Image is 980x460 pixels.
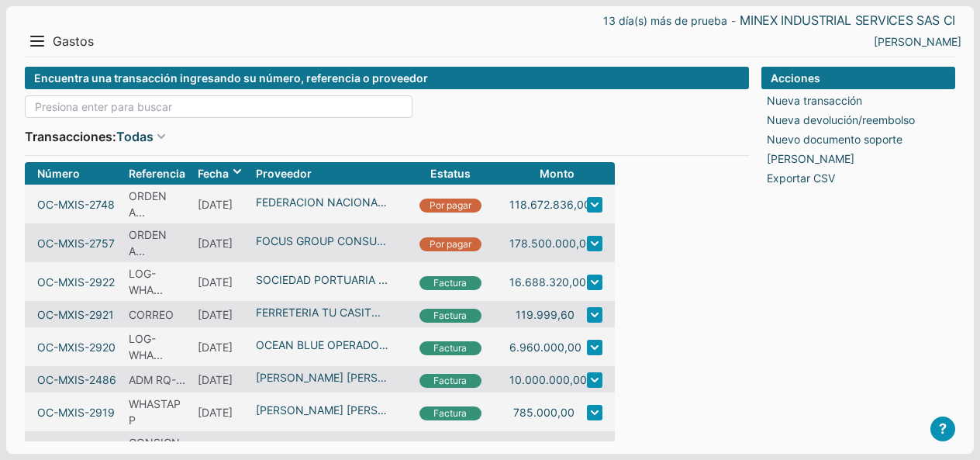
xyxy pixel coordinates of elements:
i: Factura [419,406,481,420]
a: OCEAN BLUE OPERADOR... [256,337,391,353]
a: 118.672.836,00 [509,196,591,213]
a: [PERSON_NAME] [767,150,854,167]
th: Proveedor [250,162,397,185]
a: ALEJANDRA RAMIREZ RAMIREZ [874,33,961,50]
a: 10.000.000,00 [509,372,587,388]
i: Factura [419,309,481,323]
a: Exportar CSV [767,170,835,186]
th: Estatus [397,162,503,185]
td: ADM RQ-1523 [122,366,192,393]
a: OC-MXIS-2919 [37,404,115,420]
span: Gastos [53,33,94,50]
a: OC-MXIS-2748 [37,196,115,213]
a: FOCUS GROUP CONSULT... [256,233,391,249]
input: Presiona enter para buscar [25,95,412,118]
td: [DATE] [192,366,250,393]
i: Por pagar [419,199,481,213]
td: [DATE] [192,327,250,366]
div: Encuentra una transacción ingresando su número, referencia o proveedor [25,67,749,89]
a: 6.960.000,00 [509,339,581,355]
td: [DATE] [192,301,250,327]
a: 178.500.000,00 [509,235,593,251]
a: OC-MXIS-2757 [37,235,115,251]
td: ORDEN ABIERTA [122,185,192,223]
button: ? [930,417,955,441]
div: Transacciones: [25,124,749,149]
th: Referencia [122,162,192,185]
th: Monto [503,162,581,185]
a: 13 día(s) más de prueba [603,12,727,29]
i: Por pagar [419,237,481,251]
i: Factura [419,341,481,355]
span: - [731,16,736,26]
a: [PERSON_NAME] [PERSON_NAME] ... [256,369,391,386]
a: OC-MXIS-2920 [37,339,116,355]
td: [DATE] [192,223,250,262]
a: 785.000,00 [513,404,575,420]
td: LOG-WHATSAPP [122,327,192,366]
a: SUMATEC S. A. S BIC [256,441,391,457]
i: Factura [419,276,481,290]
a: Nueva devolución/reembolso [767,112,915,128]
a: FEDERACION NACIONAL... [256,194,391,210]
a: SOCIEDAD PORTUARIA ... [256,272,391,288]
a: Nueva transacción [767,92,862,109]
a: 16.688.320,00 [509,274,586,290]
a: Nuevo documento soporte [767,131,902,147]
a: OC-MXIS-2921 [37,306,114,323]
a: Todas [116,127,154,146]
button: Menu [25,29,50,54]
td: CORREO [122,301,192,327]
th: Fecha [192,162,250,185]
td: [DATE] [192,262,250,301]
td: LOG-WHATSAPP [122,262,192,301]
a: FERRETERIA TU CASIT... [256,304,391,320]
a: OC-MXIS-2922 [37,274,115,290]
td: [DATE] [192,185,250,223]
td: ORDEN ABIERTA [122,223,192,262]
td: WHASTAPP [122,393,192,431]
a: MINEX INDUSTRIAL SERVICES SAS CI [740,12,955,29]
i: Factura [419,374,481,388]
div: Acciones [761,67,955,89]
th: Número [25,162,122,185]
a: [PERSON_NAME] [PERSON_NAME] ... [256,402,391,418]
td: [DATE] [192,393,250,431]
a: OC-MXIS-2486 [37,372,116,388]
a: 119.999,60 [516,306,575,323]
